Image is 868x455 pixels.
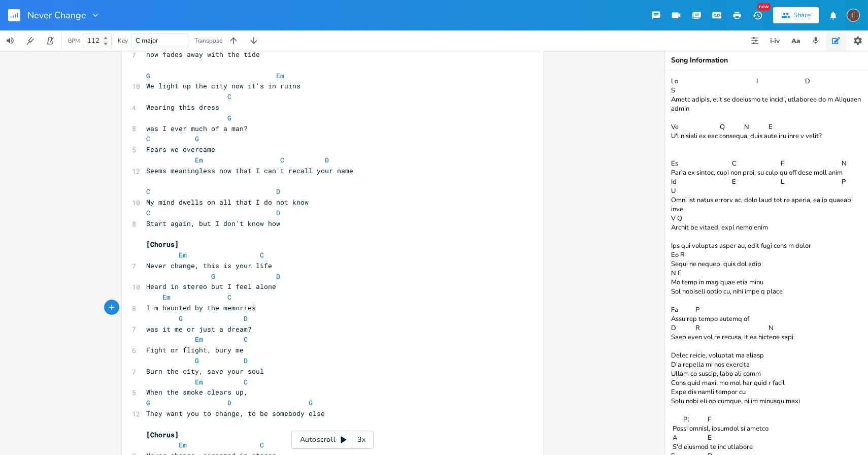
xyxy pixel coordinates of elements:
span: G [227,113,231,122]
div: edward [847,9,860,22]
span: Seems meaningless now that I can't recall your name [146,166,353,175]
span: C [260,250,264,259]
span: Em [162,292,171,302]
textarea: Lo I D S Ametc adipis, elit se doeiusmo te incidi, utlaboree do m Aliquaen admin Ve Q N E U'l nis... [665,71,868,455]
span: Em [195,335,203,344]
span: G [195,356,199,365]
div: Key [118,38,128,44]
span: G [179,314,183,323]
span: Never Change [27,11,86,20]
span: D [276,272,280,281]
span: They want you to change, to be somebody else [146,409,325,418]
div: Song Information [671,57,862,64]
span: D [325,155,329,165]
span: Fears we overcame [146,145,215,154]
span: G [195,134,199,143]
button: E [847,4,860,27]
span: We light up the city now it's in ruins [146,81,301,90]
span: Em [195,377,203,386]
span: C [146,208,150,217]
div: New [757,3,771,11]
span: was I ever much of a man? [146,124,248,133]
span: Fight or flight, bury me [146,345,244,354]
span: D [244,314,248,323]
span: C [244,335,248,344]
span: D [244,356,248,365]
span: Em [195,155,203,165]
span: C [260,440,264,449]
span: G [211,272,215,281]
span: Heard in stereo but I feel alone [146,282,276,291]
span: C [146,134,150,143]
span: D [276,187,280,196]
div: Autoscroll [291,431,374,449]
span: [Chorus] [146,240,179,249]
span: C [280,155,284,165]
span: D [276,208,280,217]
span: Em [179,440,187,449]
span: Em [276,71,284,80]
span: [Chorus] [146,430,179,439]
div: 3x [352,431,371,449]
button: New [747,6,767,24]
span: Start again, but I don't know how [146,219,280,228]
span: C [227,292,231,302]
span: C [146,187,150,196]
span: Never change, this is your life [146,261,272,270]
span: C [227,92,231,101]
div: BPM [68,38,80,44]
span: I'm haunted by the memories [146,303,256,312]
div: Share [793,11,811,20]
span: G [146,398,150,407]
span: G [309,398,313,407]
span: Em [179,250,187,259]
span: G [146,71,150,80]
span: now fades away with the tide [146,50,260,59]
span: My mind dwells on all that I do not know [146,198,309,207]
span: Wearing this dress [146,103,219,112]
span: C major [136,36,158,45]
span: C [244,377,248,386]
span: was it me or just a dream? [146,324,252,334]
div: Transpose [194,38,222,44]
span: Burn the city, save your soul [146,367,264,376]
span: When the smoke clears up, [146,387,248,397]
span: D [227,398,231,407]
button: Share [773,7,819,23]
